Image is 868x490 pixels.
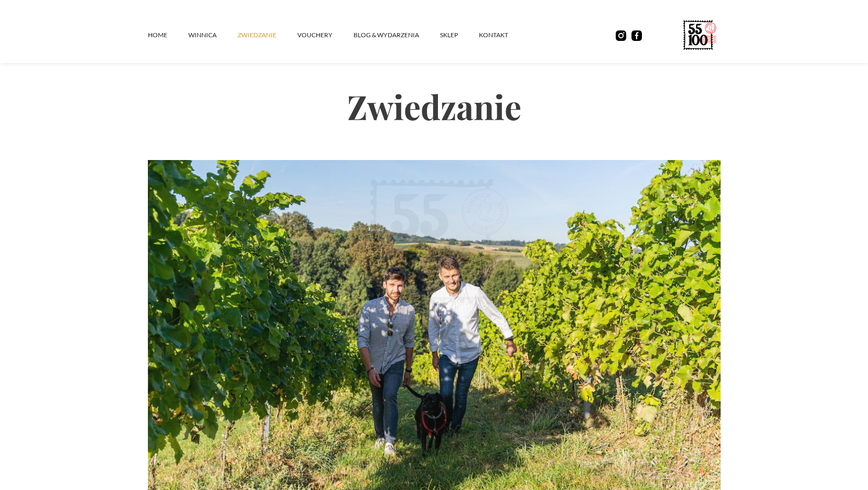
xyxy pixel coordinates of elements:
[297,19,353,51] a: vouchery
[188,19,238,51] a: winnica
[440,19,479,51] a: SKLEP
[479,19,529,51] a: kontakt
[353,19,440,51] a: Blog & Wydarzenia
[238,19,297,51] a: ZWIEDZANIE
[148,19,188,51] a: Home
